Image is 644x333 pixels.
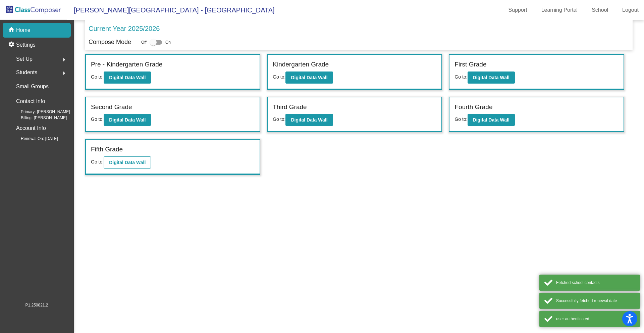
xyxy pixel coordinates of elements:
button: Digital Data Wall [285,114,333,126]
div: Fetched school contacts [556,280,635,286]
button: Digital Data Wall [285,72,333,84]
label: Fourth Grade [454,102,492,112]
b: Digital Data Wall [473,117,509,123]
b: Digital Data Wall [109,75,146,80]
div: user authenticated [556,316,635,322]
span: [PERSON_NAME][GEOGRAPHIC_DATA] - [GEOGRAPHIC_DATA] [67,5,275,15]
p: Account Info [16,124,46,133]
b: Digital Data Wall [109,160,146,165]
span: Go to: [91,116,104,122]
span: Off [141,39,147,45]
span: Go to: [91,74,104,80]
label: First Grade [454,60,486,69]
span: Renewal On: [DATE] [10,136,58,142]
span: Set Up [16,54,33,64]
span: Go to: [91,159,104,164]
span: Go to: [454,116,467,122]
mat-icon: settings [8,41,16,49]
label: Third Grade [273,102,307,112]
a: Support [503,5,533,15]
a: School [586,5,613,15]
b: Digital Data Wall [473,75,509,80]
a: Logout [617,5,644,15]
span: Primary: [PERSON_NAME] [10,109,70,115]
mat-icon: home [8,26,16,34]
span: Go to: [273,74,285,80]
span: Students [16,68,37,77]
a: Learning Portal [536,5,583,15]
p: Contact Info [16,97,45,106]
div: Successfully fetched renewal date [556,298,635,304]
b: Digital Data Wall [109,117,146,123]
button: Digital Data Wall [104,114,151,126]
p: Compose Mode [89,38,131,47]
b: Digital Data Wall [291,117,327,123]
label: Second Grade [91,102,132,112]
mat-icon: arrow_right [60,56,68,64]
p: Current Year 2025/2026 [89,23,160,34]
label: Fifth Grade [91,145,123,154]
button: Digital Data Wall [104,156,151,169]
p: Settings [16,41,36,49]
p: Small Groups [16,82,49,91]
button: Digital Data Wall [468,114,515,126]
label: Kindergarten Grade [273,60,329,69]
span: On [165,39,171,45]
span: Go to: [454,74,467,80]
label: Pre - Kindergarten Grade [91,60,162,69]
p: Home [16,26,31,34]
span: Go to: [273,116,285,122]
button: Digital Data Wall [468,72,515,84]
b: Digital Data Wall [291,75,327,80]
mat-icon: arrow_right [60,69,68,77]
span: Billing: [PERSON_NAME] [10,115,67,121]
button: Digital Data Wall [104,72,151,84]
